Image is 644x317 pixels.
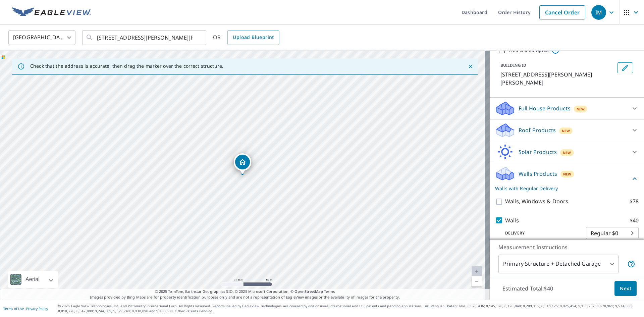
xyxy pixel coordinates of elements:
p: $40 [630,216,639,225]
a: Terms of Use [3,306,24,311]
div: Regular $0 [586,224,639,243]
p: Estimated Total: $40 [497,281,558,296]
a: Cancel Order [539,5,585,19]
span: Upload Blueprint [233,33,274,42]
a: Upload Blueprint [227,30,279,45]
span: New [563,171,572,177]
p: Walls [505,216,519,225]
p: Check that the address is accurate, then drag the marker over the correct structure. [30,63,223,69]
p: Walls Products [519,170,557,178]
button: Close [466,62,475,71]
div: [GEOGRAPHIC_DATA] [8,28,75,47]
div: Roof ProductsNew [495,122,639,138]
span: New [563,150,571,155]
p: | [3,307,48,311]
span: © 2025 TomTom, Earthstar Geographics SIO, © 2025 Microsoft Corporation, © [155,289,335,295]
a: Current Level 20, Zoom Out [472,276,482,286]
p: © 2025 Eagle View Technologies, Inc. and Pictometry International Corp. All Rights Reserved. Repo... [58,304,641,314]
span: Your report will include the primary structure and a detached garage if one exists. [627,260,635,268]
p: $78 [630,197,639,206]
input: Search by address or latitude-longitude [97,28,193,47]
div: Full House ProductsNew [495,100,639,116]
a: Terms [324,289,335,294]
div: Walls ProductsNewWalls with Regular Delivery [495,166,639,192]
div: Dropped pin, building 1, Residential property, 403 Riggin Rd Troy, IL 62294 [234,153,251,174]
button: Next [614,281,637,296]
p: Delivery [495,230,586,236]
p: Walls with Regular Delivery [495,185,631,192]
span: New [562,128,570,134]
a: OpenStreetMap [294,289,323,294]
div: Aerial [8,271,58,288]
div: OR [213,30,279,45]
div: Aerial [23,271,42,288]
a: Privacy Policy [26,306,48,311]
span: New [577,106,585,112]
button: Edit building 1 [617,62,633,73]
div: IM [591,5,606,20]
div: Solar ProductsNew [495,144,639,160]
p: Measurement Instructions [498,243,635,251]
img: EV Logo [12,7,91,17]
p: Roof Products [519,126,556,134]
p: [STREET_ADDRESS][PERSON_NAME][PERSON_NAME] [500,70,614,87]
div: Primary Structure + Detached Garage [498,255,619,273]
span: Next [620,284,631,293]
p: Walls, Windows & Doors [505,197,568,206]
p: Full House Products [519,104,571,112]
a: Current Level 20, Zoom In Disabled [472,266,482,276]
p: BUILDING ID [500,62,526,68]
p: Solar Products [519,148,557,156]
